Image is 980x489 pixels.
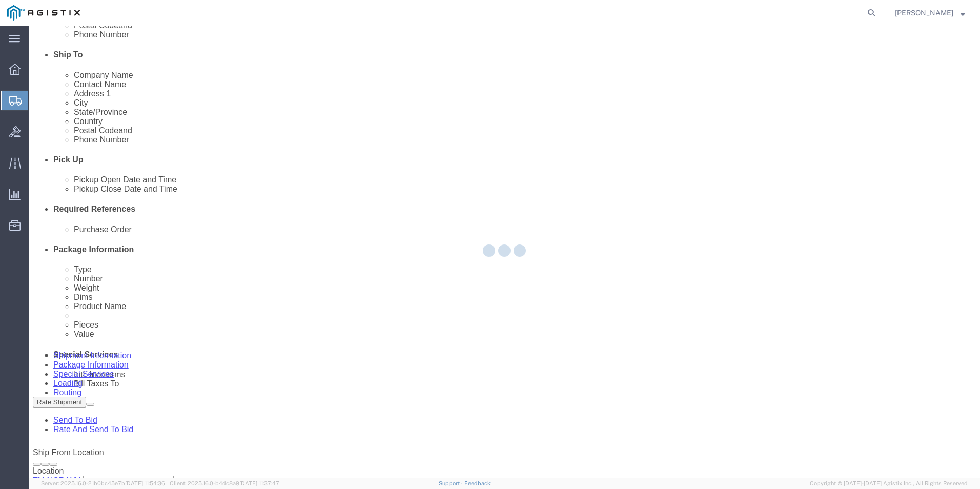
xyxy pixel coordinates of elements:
span: Client: 2025.16.0-b4dc8a9 [170,480,279,486]
button: [PERSON_NAME] [894,7,966,19]
a: Feedback [464,480,491,486]
img: logo [7,5,80,21]
a: Support [439,480,464,486]
span: Server: 2025.16.0-21b0bc45e7b [41,480,165,486]
span: Feras Saleh [895,7,953,18]
span: [DATE] 11:54:36 [125,480,165,486]
span: [DATE] 11:37:47 [239,480,279,486]
span: Copyright © [DATE]-[DATE] Agistix Inc., All Rights Reserved [810,479,968,488]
